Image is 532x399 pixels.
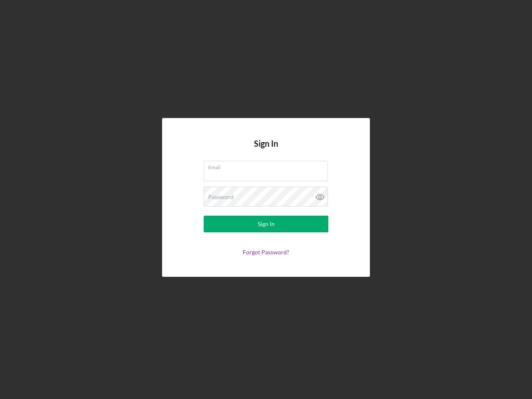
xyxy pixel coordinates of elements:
button: Sign In [204,216,328,232]
h4: Sign In [254,139,278,161]
div: Sign In [258,216,275,232]
label: Email [208,161,328,170]
a: Forgot Password? [243,249,289,256]
label: Password [208,194,234,200]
